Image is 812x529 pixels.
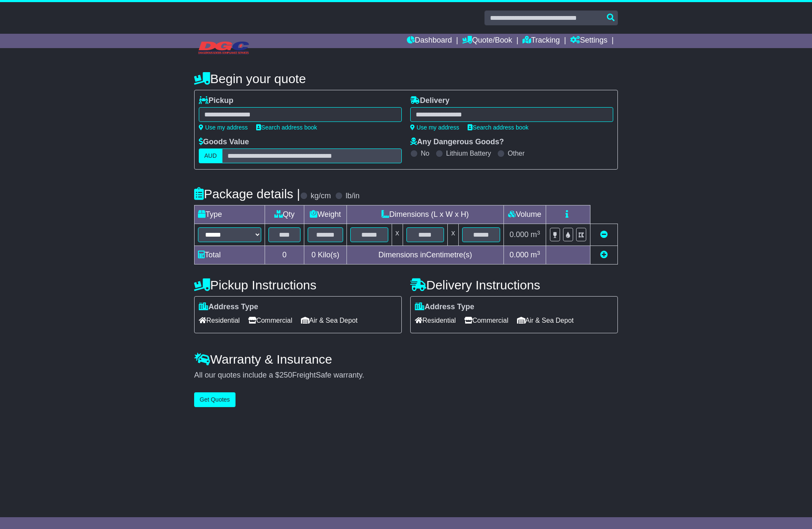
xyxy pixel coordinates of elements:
[311,192,331,201] label: kg/cm
[522,34,560,48] a: Tracking
[570,34,607,48] a: Settings
[410,138,504,147] label: Any Dangerous Goods?
[531,230,540,239] span: m
[517,314,574,327] span: Air & Sea Depot
[194,187,300,201] h4: Package details |
[509,251,528,259] span: 0.000
[600,251,608,259] a: Add new item
[468,124,528,131] a: Search address book
[537,229,540,236] sup: 3
[421,149,429,157] label: No
[199,124,248,131] a: Use my address
[256,124,317,131] a: Search address book
[392,224,403,246] td: x
[346,246,503,264] td: Dimensions in Centimetre(s)
[509,230,528,239] span: 0.000
[194,72,618,86] h4: Begin your quote
[464,314,508,327] span: Commercial
[508,149,525,157] label: Other
[503,205,546,224] td: Volume
[199,302,258,312] label: Address Type
[279,371,292,379] span: 250
[194,392,235,407] button: Get Quotes
[600,230,608,239] a: Remove this item
[304,246,347,264] td: Kilo(s)
[195,246,265,264] td: Total
[199,314,240,327] span: Residential
[199,138,249,147] label: Goods Value
[446,149,491,157] label: Lithium Battery
[248,314,292,327] span: Commercial
[304,205,347,224] td: Weight
[194,352,618,366] h4: Warranty & Insurance
[194,278,402,292] h4: Pickup Instructions
[265,246,304,264] td: 0
[199,148,222,163] label: AUD
[537,250,540,256] sup: 3
[195,205,265,224] td: Type
[415,314,456,327] span: Residential
[410,96,449,105] label: Delivery
[311,251,316,259] span: 0
[410,124,459,131] a: Use my address
[410,278,618,292] h4: Delivery Instructions
[346,205,503,224] td: Dimensions (L x W x H)
[531,251,540,259] span: m
[415,302,474,312] label: Address Type
[265,205,304,224] td: Qty
[199,96,233,105] label: Pickup
[194,371,618,380] div: All our quotes include a $ FreightSafe warranty.
[448,224,459,246] td: x
[346,192,360,201] label: lb/in
[462,34,512,48] a: Quote/Book
[301,314,358,327] span: Air & Sea Depot
[407,34,452,48] a: Dashboard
